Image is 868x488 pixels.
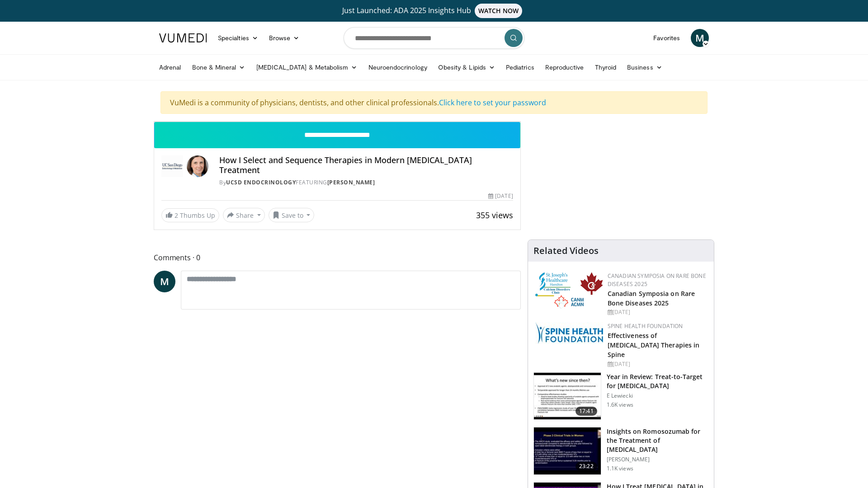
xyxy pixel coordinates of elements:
a: Browse [264,29,305,47]
div: [DATE] [608,308,707,316]
img: 2b15b377-4ad0-4411-b15e-d0400b544473.150x105_q85_crop-smart_upscale.jpg [534,427,601,474]
a: Specialties [212,29,264,47]
a: Just Launched: ADA 2025 Insights HubWATCH NOW [160,4,708,18]
h3: Year in Review: Treat-to-Target for [MEDICAL_DATA] [607,372,708,390]
a: Bone & Mineral [187,58,251,76]
a: Pediatrics [500,58,540,76]
a: [MEDICAL_DATA] & Metabolism [251,58,363,76]
img: UCSD Endocrinology [161,155,183,177]
h4: Related Videos [533,245,599,256]
a: Favorites [648,29,685,47]
video-js: Video Player [154,122,520,122]
div: VuMedi is a community of physicians, dentists, and other clinical professionals. [160,91,708,114]
span: Comments 0 [154,252,521,263]
button: Save to [269,208,315,222]
iframe: Advertisement [553,121,689,234]
img: VuMedi Logo [159,33,207,42]
span: 17:41 [576,407,597,416]
a: Reproductive [540,58,590,76]
span: 23:22 [576,462,597,471]
div: [DATE] [608,360,707,368]
span: 355 views [476,210,513,221]
img: 57d53db2-a1b3-4664-83ec-6a5e32e5a601.png.150x105_q85_autocrop_double_scale_upscale_version-0.2.jpg [535,322,603,344]
a: M [154,271,175,292]
a: Thyroid [590,58,622,76]
a: Business [622,58,668,76]
a: 17:41 Year in Review: Treat-to-Target for [MEDICAL_DATA] E Lewiecki 1.6K views [533,372,708,420]
p: 1.6K views [607,401,633,408]
a: Canadian Symposia on Rare Bone Diseases 2025 [608,289,695,307]
h4: How I Select and Sequence Therapies in Modern [MEDICAL_DATA] Treatment [219,155,513,175]
img: e493b3b9-cbb1-4b09-808d-05e571154bba.150x105_q85_crop-smart_upscale.jpg [534,373,601,420]
a: Canadian Symposia on Rare Bone Diseases 2025 [608,272,706,288]
input: Search topics, interventions [344,27,524,49]
span: 2 [175,211,178,220]
a: 2 Thumbs Up [161,208,219,222]
p: E Lewiecki [607,392,708,399]
img: 59b7dea3-8883-45d6-a110-d30c6cb0f321.png.150x105_q85_autocrop_double_scale_upscale_version-0.2.png [535,272,603,309]
img: Avatar [187,155,208,177]
a: [PERSON_NAME] [327,178,375,186]
a: Click here to set your password [439,98,546,108]
span: WATCH NOW [475,4,523,18]
a: 23:22 Insights on Romosozumab for the Treatment of [MEDICAL_DATA] [PERSON_NAME] 1.1K views [533,427,708,475]
p: [PERSON_NAME] [607,456,708,463]
div: By FEATURING [219,178,513,187]
a: Obesity & Lipids [433,58,500,76]
a: M [691,29,709,47]
a: Spine Health Foundation [608,322,683,330]
p: 1.1K views [607,465,633,472]
button: Share [223,208,265,222]
h3: Insights on Romosozumab for the Treatment of [MEDICAL_DATA] [607,427,708,454]
a: Neuroendocrinology [363,58,433,76]
a: Effectiveness of [MEDICAL_DATA] Therapies in Spine [608,331,700,359]
a: UCSD Endocrinology [226,178,296,186]
div: [DATE] [488,192,513,200]
a: Adrenal [154,58,187,76]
